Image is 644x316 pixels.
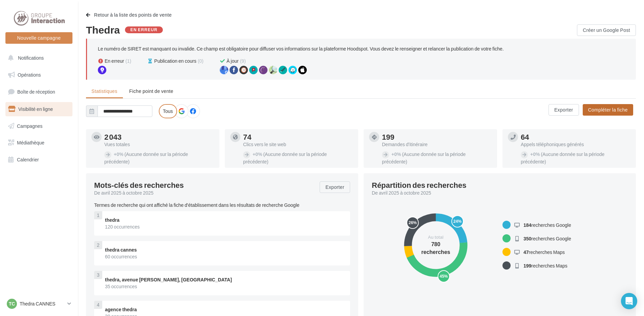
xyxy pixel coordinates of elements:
button: Créer un Google Post [577,24,636,36]
span: TC [9,300,15,307]
span: recherches Google [523,236,571,241]
span: Notifications [18,55,44,61]
a: Opérations [4,68,74,82]
div: thedra, avenue [PERSON_NAME], [GEOGRAPHIC_DATA] [105,276,345,283]
span: 0% [391,151,401,157]
span: (0) [198,58,203,64]
span: Retour à la liste des points de vente [94,12,172,18]
span: Fiche point de vente [129,88,173,94]
button: Nouvelle campagne [5,32,72,44]
span: + [391,151,394,157]
span: Opérations [18,72,41,78]
div: Open Intercom Messenger [621,293,637,309]
span: Visibilité en ligne [18,106,53,112]
div: 35 occurrences [105,283,345,290]
div: 1 [94,211,102,219]
button: Retour à la liste des points de vente [86,11,174,19]
label: Tous [159,104,177,118]
p: Thedra CANNES [20,300,65,307]
div: 2 043 [104,133,214,141]
span: Calendrier [17,157,39,162]
span: 184 [523,222,531,228]
div: Répartition des recherches [372,181,466,189]
div: agence thedra [105,306,345,313]
span: (1) [125,58,131,64]
p: Le numéro de SIRET est manquant ou invalide. Ce champ est obligatoire pour diffuser vos informati... [98,46,504,52]
div: 2 [94,241,102,249]
button: Exporter [320,181,350,193]
a: Campagnes [4,119,74,133]
div: Appels téléphoniques générés [521,142,630,147]
span: 0% [114,151,123,157]
button: Compléter la fiche [583,104,633,116]
div: 199 [382,133,492,141]
span: + [114,151,116,157]
div: 4 [94,301,102,309]
span: (9) [240,58,246,64]
span: Publication en cours [154,58,196,64]
span: (Aucune donnée sur la période précédente) [104,151,188,164]
p: Termes de recherche qui ont affiché la fiche d'établissement dans les résultats de recherche Google [94,202,350,209]
div: Clics vers le site web [243,142,353,147]
span: recherches Google [523,222,571,228]
div: Demandes d'itinéraire [382,142,492,147]
div: thedra cannes [105,246,345,253]
div: 74 [243,133,353,141]
span: En erreur [105,58,124,64]
span: Mots-clés des recherches [94,181,184,189]
button: Exporter [549,104,579,116]
div: Vues totales [104,142,214,147]
button: Notifications [4,51,71,65]
div: thedra [105,217,345,223]
div: 3 [94,271,102,279]
span: + [253,151,255,157]
span: 350 [523,236,531,241]
span: 199 [523,263,531,269]
span: (Aucune donnée sur la période précédente) [382,151,466,164]
span: Campagnes [17,123,43,129]
div: 60 occurrences [105,253,345,260]
div: 64 [521,133,630,141]
span: (Aucune donnée sur la période précédente) [243,151,327,164]
span: recherches Maps [523,263,567,269]
span: Médiathèque [17,140,44,145]
span: 0% [530,151,540,157]
span: recherches Maps [523,249,565,255]
a: Calendrier [4,153,74,167]
span: 0% [253,151,262,157]
div: 120 occurrences [105,223,345,230]
div: De avril 2025 à octobre 2025 [94,190,314,196]
span: Boîte de réception [17,89,55,95]
a: Boîte de réception [4,84,74,99]
a: Compléter la fiche [580,106,636,112]
span: Thedra [86,24,120,35]
span: 47 [523,249,529,255]
div: En erreur [125,26,163,33]
div: De avril 2025 à octobre 2025 [372,190,622,196]
span: (Aucune donnée sur la période précédente) [521,151,604,164]
span: + [530,151,533,157]
span: À jour [227,58,239,64]
a: Visibilité en ligne [4,102,74,116]
a: Médiathèque [4,136,74,150]
a: TC Thedra CANNES [5,297,72,310]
